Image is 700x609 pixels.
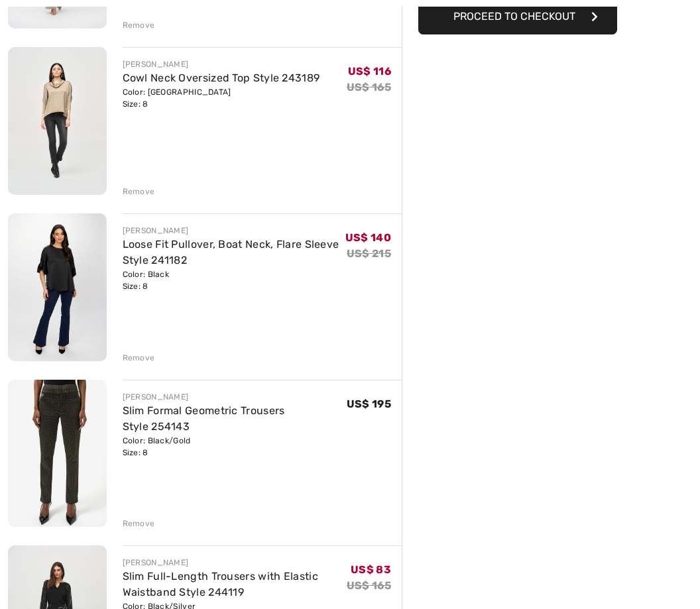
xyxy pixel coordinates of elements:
[123,518,155,529] div: Remove
[8,47,107,195] img: Cowl Neck Oversized Top Style 243189
[8,380,107,527] img: Slim Formal Geometric Trousers Style 254143
[123,58,320,70] div: [PERSON_NAME]
[123,19,155,31] div: Remove
[347,398,391,410] span: US$ 195
[345,231,391,244] span: US$ 140
[453,10,575,23] span: Proceed to Checkout
[347,81,391,93] s: US$ 165
[123,238,339,266] a: Loose Fit Pullover, Boat Neck, Flare Sleeve Style 241182
[8,213,107,361] img: Loose Fit Pullover, Boat Neck, Flare Sleeve Style 241182
[123,404,285,433] a: Slim Formal Geometric Trousers Style 254143
[123,186,155,197] div: Remove
[123,72,320,84] a: Cowl Neck Oversized Top Style 243189
[351,563,391,576] span: US$ 83
[123,86,320,110] div: Color: [GEOGRAPHIC_DATA] Size: 8
[123,435,347,459] div: Color: Black/Gold Size: 8
[347,579,391,592] s: US$ 165
[123,352,155,364] div: Remove
[347,247,391,260] s: US$ 215
[123,557,347,569] div: [PERSON_NAME]
[123,391,347,403] div: [PERSON_NAME]
[123,225,345,237] div: [PERSON_NAME]
[348,65,391,78] span: US$ 116
[123,268,345,292] div: Color: Black Size: 8
[123,570,318,598] a: Slim Full-Length Trousers with Elastic Waistband Style 244119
